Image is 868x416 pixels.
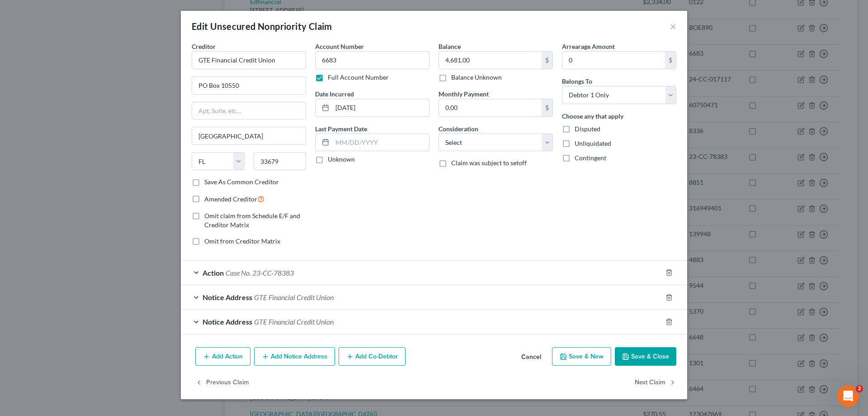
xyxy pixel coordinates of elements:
div: $ [665,52,676,69]
input: 0.00 [562,52,665,69]
input: Apt, Suite, etc... [192,102,306,120]
input: MM/DD/YYYY [332,134,429,151]
span: Contingent [575,154,606,162]
span: Disputed [575,125,600,133]
label: Full Account Number [328,73,389,82]
button: Previous Claim [195,373,249,392]
label: Arrearage Amount [562,42,615,51]
input: 0.00 [439,52,542,69]
input: Enter zip... [254,152,307,170]
label: Unknown [328,155,355,164]
button: × [670,21,676,32]
span: GTE Financial Credit Union [254,317,334,326]
label: Consideration [439,124,478,134]
button: Add Co-Debtor [339,347,406,366]
label: Monthly Payment [439,89,489,99]
span: Claim was subject to setoff [451,159,527,167]
span: Omit from Creditor Matrix [204,237,280,245]
button: Save & New [552,347,611,366]
label: Account Number [315,42,364,51]
div: $ [542,52,552,69]
span: Case No. 23-CC-78383 [226,268,294,277]
div: $ [542,99,552,116]
span: Action [203,268,224,277]
div: Edit Unsecured Nonpriority Claim [192,20,332,33]
label: Save As Common Creditor [204,177,279,186]
span: Notice Address [203,293,252,301]
label: Balance [439,42,461,51]
button: Add Action [195,347,250,366]
span: Belongs To [562,77,592,85]
input: MM/DD/YYYY [332,99,429,116]
button: Cancel [514,348,548,366]
button: Add Notice Address [254,347,335,366]
button: Save & Close [615,347,676,366]
input: Enter city... [192,127,306,144]
input: -- [315,51,429,69]
input: Search creditor by name... [192,51,306,69]
input: Enter address... [192,77,306,94]
label: Balance Unknown [451,73,502,82]
label: Date Incurred [315,89,354,99]
iframe: Intercom live chat [837,385,859,407]
span: Amended Creditor [204,195,257,203]
label: Last Payment Date [315,124,367,134]
label: Choose any that apply [562,111,623,121]
span: Unliquidated [575,139,611,147]
span: Omit claim from Schedule E/F and Creditor Matrix [204,212,300,229]
button: Next Claim [635,373,676,392]
span: Notice Address [203,317,252,326]
span: GTE Financial Credit Union [254,293,334,301]
span: Creditor [192,43,216,50]
span: 2 [856,385,863,392]
input: 0.00 [439,99,542,116]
